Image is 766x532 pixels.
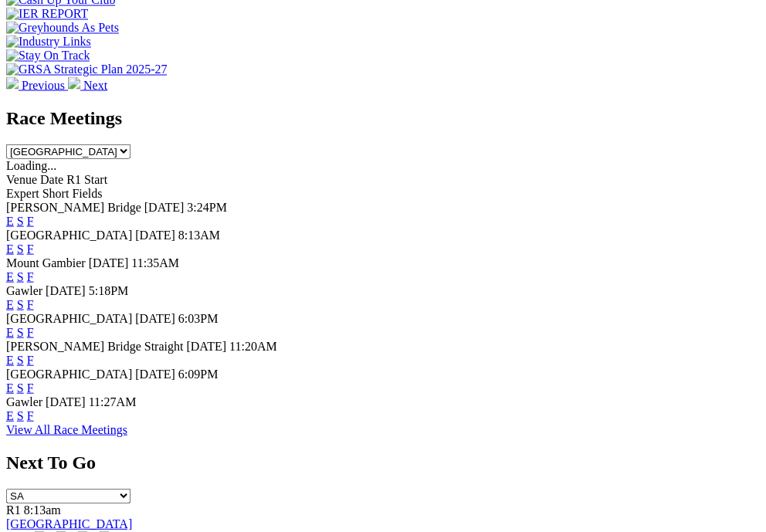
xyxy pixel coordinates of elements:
span: [GEOGRAPHIC_DATA] [6,228,132,241]
span: Next [83,78,107,91]
a: F [27,325,34,338]
span: Gawler [6,395,42,408]
span: [DATE] [46,395,86,408]
span: Previous [22,78,65,91]
a: E [6,408,14,422]
span: [GEOGRAPHIC_DATA] [6,311,132,324]
a: F [27,297,34,310]
span: Loading... [6,158,56,171]
a: E [6,269,14,283]
a: F [27,242,34,255]
img: chevron-left-pager-white.svg [6,76,19,89]
img: Industry Links [6,35,91,49]
a: View All Race Meetings [6,422,127,435]
span: 5:18PM [89,283,129,296]
a: E [6,242,14,255]
span: [DATE] [135,228,175,241]
span: [DATE] [144,200,185,213]
img: GRSA Strategic Plan 2025-27 [6,63,167,76]
a: S [17,214,24,227]
a: S [17,408,24,422]
span: [PERSON_NAME] Bridge [6,200,141,213]
span: [DATE] [186,339,226,352]
img: chevron-right-pager-white.svg [68,76,80,89]
span: [DATE] [89,256,129,269]
a: E [6,214,14,227]
a: S [17,325,24,338]
a: E [6,381,14,394]
span: 8:13am [24,503,61,516]
span: 11:35AM [131,256,179,269]
a: [GEOGRAPHIC_DATA] [6,517,132,530]
span: 8:13AM [178,228,220,241]
span: 11:20AM [229,339,277,352]
span: R1 Start [66,172,107,185]
a: E [6,297,14,310]
span: Date [40,172,63,185]
span: 11:27AM [89,395,137,408]
h2: Race Meetings [6,107,760,128]
span: [DATE] [46,283,86,296]
a: E [6,325,14,338]
a: F [27,408,34,422]
a: Previous [6,78,68,91]
span: Venue [6,172,37,185]
span: Mount Gambier [6,256,86,269]
a: E [6,353,14,366]
a: F [27,381,34,394]
a: S [17,381,24,394]
a: F [27,269,34,283]
span: 3:24PM [187,200,227,213]
span: Expert [6,186,39,199]
a: S [17,353,24,366]
a: S [17,297,24,310]
span: [GEOGRAPHIC_DATA] [6,367,132,380]
span: Fields [72,186,102,199]
span: [PERSON_NAME] Bridge Straight [6,339,183,352]
span: [DATE] [135,311,175,324]
span: [DATE] [135,367,175,380]
a: S [17,242,24,255]
img: IER REPORT [6,7,88,21]
span: R1 [6,503,21,516]
img: Stay On Track [6,49,90,63]
img: Greyhounds As Pets [6,21,119,35]
a: S [17,269,24,283]
span: 6:03PM [178,311,219,324]
a: F [27,214,34,227]
span: Short [42,186,69,199]
a: F [27,353,34,366]
a: Next [68,78,107,91]
span: 6:09PM [178,367,219,380]
span: Gawler [6,283,42,296]
h2: Next To Go [6,452,760,473]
